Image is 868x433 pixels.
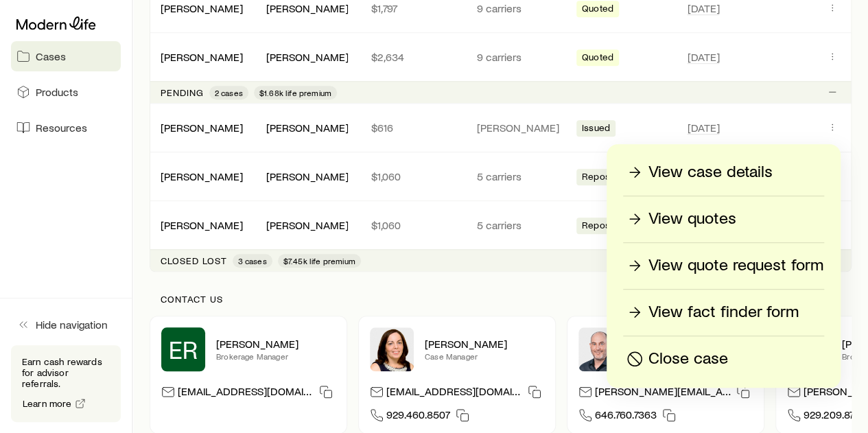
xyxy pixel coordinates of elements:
[161,169,243,184] div: [PERSON_NAME]
[23,399,72,408] span: Learn more
[161,218,243,233] div: [PERSON_NAME]
[623,347,824,371] button: Close case
[582,3,613,17] span: Quoted
[687,1,719,15] span: [DATE]
[578,327,622,371] img: Dan Pierson
[11,41,121,71] a: Cases
[595,408,657,426] span: 646.760.7363
[582,220,640,234] span: Repositioning
[11,345,121,422] div: Earn cash rewards for advisor referrals.Learn more
[178,384,314,403] p: [EMAIL_ADDRESS][DOMAIN_NAME]
[371,1,454,15] p: $1,797
[804,408,865,426] span: 929.209.8778
[161,1,243,16] div: [PERSON_NAME]
[623,254,824,278] a: View quote request form
[371,121,454,134] p: $616
[161,169,243,183] a: [PERSON_NAME]
[22,356,110,389] p: Earn cash rewards for advisor referrals.
[266,169,348,184] div: [PERSON_NAME]
[36,85,78,99] span: Products
[216,337,336,351] p: [PERSON_NAME]
[648,255,823,277] p: View quote request form
[11,309,121,340] button: Hide navigation
[623,301,824,325] a: View fact finder form
[371,218,454,232] p: $1,060
[36,121,87,134] span: Resources
[161,1,243,14] a: [PERSON_NAME]
[476,218,559,232] p: 5 carriers
[476,169,559,183] p: 5 carriers
[11,113,121,143] a: Resources
[259,87,331,98] span: $1.68k life premium
[648,301,799,323] p: View fact finder form
[161,50,243,65] div: [PERSON_NAME]
[425,337,544,351] p: [PERSON_NAME]
[648,161,773,183] p: View case details
[386,384,522,403] p: [EMAIL_ADDRESS][DOMAIN_NAME]
[36,49,66,63] span: Cases
[623,207,824,231] a: View quotes
[36,318,108,331] span: Hide navigation
[371,50,454,64] p: $2,634
[476,50,559,64] p: 9 carriers
[582,51,613,66] span: Quoted
[11,77,121,107] a: Products
[370,327,414,371] img: Heather McKee
[371,169,454,183] p: $1,060
[582,171,640,185] span: Repositioning
[238,255,267,266] span: 3 cases
[687,50,719,64] span: [DATE]
[161,218,243,231] a: [PERSON_NAME]
[161,87,204,98] p: Pending
[283,255,355,266] span: $7.45k life premium
[161,255,227,266] p: Closed lost
[266,1,348,16] div: [PERSON_NAME]
[161,294,841,305] p: Contact us
[161,121,243,134] a: [PERSON_NAME]
[161,50,243,63] a: [PERSON_NAME]
[476,121,559,134] p: [PERSON_NAME]
[648,208,736,230] p: View quotes
[216,351,336,362] p: Brokerage Manager
[582,122,610,137] span: Issued
[215,87,243,98] span: 2 cases
[623,161,824,185] a: View case details
[161,121,243,135] div: [PERSON_NAME]
[687,121,719,134] span: [DATE]
[476,1,559,15] p: 9 carriers
[425,351,544,362] p: Case Manager
[386,408,450,426] span: 929.460.8507
[595,384,731,403] p: [PERSON_NAME][EMAIL_ADDRESS][DOMAIN_NAME]
[266,50,348,65] div: [PERSON_NAME]
[648,348,728,370] p: Close case
[266,218,348,233] div: [PERSON_NAME]
[169,336,198,363] span: ER
[266,121,348,135] div: [PERSON_NAME]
